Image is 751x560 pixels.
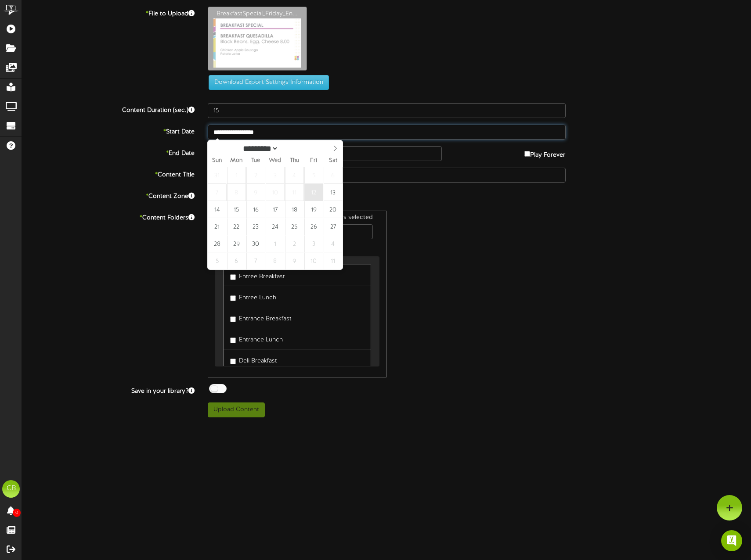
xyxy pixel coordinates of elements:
[285,167,304,184] span: September 4, 2025
[246,218,265,235] span: September 23, 2025
[278,144,310,153] input: Year
[230,269,285,281] label: Entree Breakfast
[265,158,285,164] span: Wed
[209,75,329,90] button: Download Export Settings Information
[246,252,265,269] span: October 7, 2025
[15,125,201,136] label: Start Date
[208,168,566,183] input: Title of this Content
[324,184,343,201] span: September 13, 2025
[227,201,246,218] span: September 15, 2025
[15,103,201,115] label: Content Duration (sec.)
[227,235,246,252] span: September 29, 2025
[324,201,343,218] span: September 20, 2025
[304,218,323,235] span: September 26, 2025
[230,354,277,366] label: Deli Breakfast
[208,218,227,235] span: September 21, 2025
[208,201,227,218] span: September 14, 2025
[266,184,285,201] span: September 10, 2025
[246,235,265,252] span: September 30, 2025
[204,79,329,86] a: Download Export Settings Information
[304,167,323,184] span: September 5, 2025
[15,146,201,158] label: End Date
[227,218,246,235] span: September 22, 2025
[15,189,201,201] label: Content Zone
[230,312,292,323] label: Entrance Breakfast
[227,158,246,164] span: Mon
[266,167,285,184] span: September 3, 2025
[524,146,565,160] label: Play Forever
[323,158,343,164] span: Sat
[721,530,742,551] div: Open Intercom Messenger
[227,167,246,184] span: September 1, 2025
[266,252,285,269] span: October 8, 2025
[324,252,343,269] span: October 11, 2025
[230,337,236,343] input: Entrance Lunch
[285,252,304,269] span: October 9, 2025
[230,316,236,322] input: Entrance Breakfast
[246,158,265,164] span: Tue
[15,211,201,223] label: Content Folders
[230,291,276,302] label: Entree Lunch
[266,201,285,218] span: September 17, 2025
[324,235,343,252] span: October 4, 2025
[304,158,323,164] span: Fri
[524,151,530,157] input: Play Forever
[13,509,21,517] span: 0
[266,235,285,252] span: October 1, 2025
[208,252,227,269] span: October 5, 2025
[324,218,343,235] span: September 27, 2025
[285,158,304,164] span: Thu
[285,201,304,218] span: September 18, 2025
[246,184,265,201] span: September 9, 2025
[246,167,265,184] span: September 2, 2025
[285,218,304,235] span: September 25, 2025
[208,184,227,201] span: September 7, 2025
[208,158,227,164] span: Sun
[324,167,343,184] span: September 6, 2025
[15,168,201,179] label: Content Title
[304,235,323,252] span: October 3, 2025
[285,184,304,201] span: September 11, 2025
[227,184,246,201] span: September 8, 2025
[230,274,236,280] input: Entree Breakfast
[208,402,265,417] button: Upload Content
[246,201,265,218] span: September 16, 2025
[304,201,323,218] span: September 19, 2025
[208,167,227,184] span: August 31, 2025
[230,359,236,364] input: Deli Breakfast
[15,7,201,18] label: File to Upload
[266,218,285,235] span: September 24, 2025
[304,252,323,269] span: October 10, 2025
[285,235,304,252] span: October 2, 2025
[2,480,20,498] div: CB
[208,235,227,252] span: September 28, 2025
[230,333,283,345] label: Entrance Lunch
[227,252,246,269] span: October 6, 2025
[230,295,236,301] input: Entree Lunch
[304,184,323,201] span: September 12, 2025
[15,384,201,396] label: Save in your library?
